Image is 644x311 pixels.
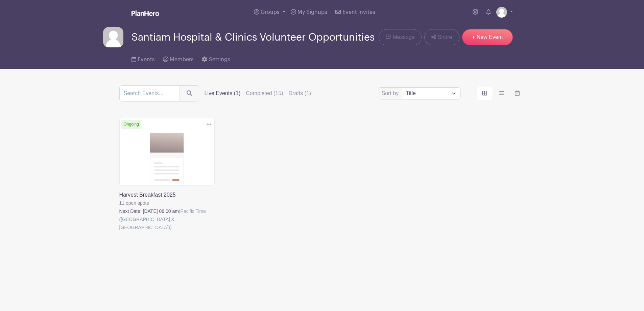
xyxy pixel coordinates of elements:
[205,89,241,97] label: Live Events (1)
[205,89,311,97] div: filters
[297,9,327,15] span: My Signups
[163,47,194,69] a: Members
[477,87,525,100] div: order and view
[103,27,123,47] img: default-ce2991bfa6775e67f084385cd625a349d9dcbb7a52a09fb2fda1e96e2d18dcdb.png
[438,33,452,41] span: Share
[170,57,194,62] span: Members
[261,9,280,15] span: Groups
[392,33,414,41] span: Message
[462,29,513,45] a: + New Event
[138,57,155,62] span: Events
[379,29,422,45] a: Message
[119,85,180,102] input: Search Events...
[132,10,159,16] img: logo_white-6c42ec7e38ccf1d336a20a19083b03d10ae64f83f12c07503d8b9e83406b4c7d.svg
[246,89,283,97] label: Completed (15)
[382,89,401,97] label: Sort by
[496,7,507,18] img: default-ce2991bfa6775e67f084385cd625a349d9dcbb7a52a09fb2fda1e96e2d18dcdb.png
[342,9,375,15] span: Event Invites
[202,47,230,69] a: Settings
[209,57,230,62] span: Settings
[132,32,375,43] span: Santiam Hospital & Clinics Volunteer Opportunities
[132,47,155,69] a: Events
[289,89,311,97] label: Drafts (1)
[424,29,459,45] a: Share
